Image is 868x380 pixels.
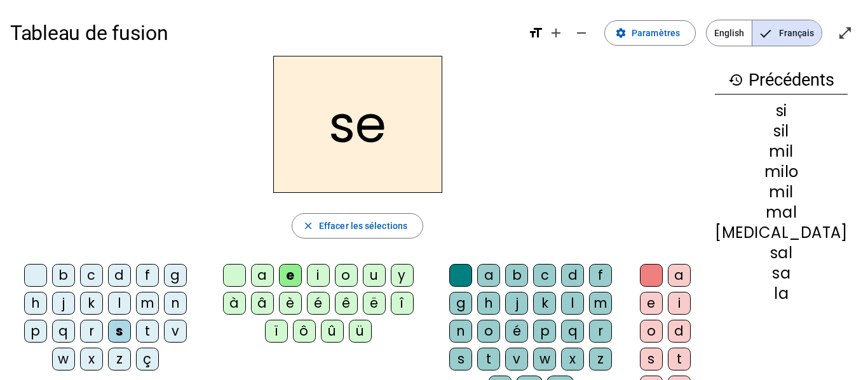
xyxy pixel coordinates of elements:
[164,292,187,315] div: n
[533,292,556,315] div: k
[335,264,358,287] div: o
[293,320,316,343] div: ô
[80,264,103,287] div: c
[561,264,584,287] div: d
[24,292,47,315] div: h
[449,348,472,370] div: s
[477,292,500,315] div: h
[477,320,500,343] div: o
[505,320,528,343] div: é
[715,103,848,119] div: si
[279,292,302,315] div: è
[363,292,386,315] div: ë
[706,20,822,46] mat-button-toggle-group: Language selection
[548,25,564,41] mat-icon: add
[321,320,344,343] div: û
[108,292,131,315] div: l
[589,292,612,315] div: m
[136,348,159,370] div: ç
[589,348,612,370] div: z
[108,320,131,343] div: s
[223,292,246,315] div: à
[589,320,612,343] div: r
[668,320,691,343] div: d
[164,264,187,287] div: g
[449,292,472,315] div: g
[640,292,663,315] div: e
[80,292,103,315] div: k
[715,266,848,281] div: sa
[136,292,159,315] div: m
[251,292,274,315] div: â
[279,264,302,287] div: e
[668,292,691,315] div: i
[604,20,696,46] button: Paramètres
[307,292,330,315] div: é
[292,213,423,239] button: Effacer les sélections
[108,348,131,370] div: z
[715,246,848,261] div: sal
[52,264,75,287] div: b
[715,66,848,95] h3: Précédents
[80,348,103,370] div: x
[52,292,75,315] div: j
[273,56,442,193] h2: se
[715,225,848,240] div: [MEDICAL_DATA]
[561,348,584,370] div: x
[715,164,848,180] div: milo
[668,348,691,370] div: t
[707,20,752,46] span: English
[533,348,556,370] div: w
[574,25,589,41] mat-icon: remove
[715,286,848,301] div: la
[363,264,386,287] div: u
[505,292,528,315] div: j
[832,20,858,46] button: Entrer en plein écran
[335,292,358,315] div: ê
[561,292,584,315] div: l
[640,320,663,343] div: o
[136,320,159,343] div: t
[449,320,472,343] div: n
[528,25,543,41] mat-icon: format_size
[715,205,848,220] div: mal
[752,20,822,46] span: Français
[715,124,848,139] div: sil
[477,264,500,287] div: a
[10,13,518,53] h1: Tableau de fusion
[391,292,414,315] div: î
[505,264,528,287] div: b
[533,264,556,287] div: c
[837,25,853,41] mat-icon: open_in_full
[302,220,314,232] mat-icon: close
[319,218,407,233] span: Effacer les sélections
[728,72,743,88] mat-icon: history
[80,320,103,343] div: r
[632,25,680,41] span: Paramètres
[543,20,569,46] button: Augmenter la taille de la police
[52,320,75,343] div: q
[164,320,187,343] div: v
[391,264,414,287] div: y
[477,348,500,370] div: t
[108,264,131,287] div: d
[52,348,75,370] div: w
[715,144,848,159] div: mil
[24,320,47,343] div: p
[615,27,627,39] mat-icon: settings
[668,264,691,287] div: a
[307,264,330,287] div: i
[136,264,159,287] div: f
[349,320,372,343] div: ü
[561,320,584,343] div: q
[251,264,274,287] div: a
[533,320,556,343] div: p
[589,264,612,287] div: f
[715,185,848,200] div: mil
[265,320,288,343] div: ï
[640,348,663,370] div: s
[505,348,528,370] div: v
[569,20,594,46] button: Diminuer la taille de la police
